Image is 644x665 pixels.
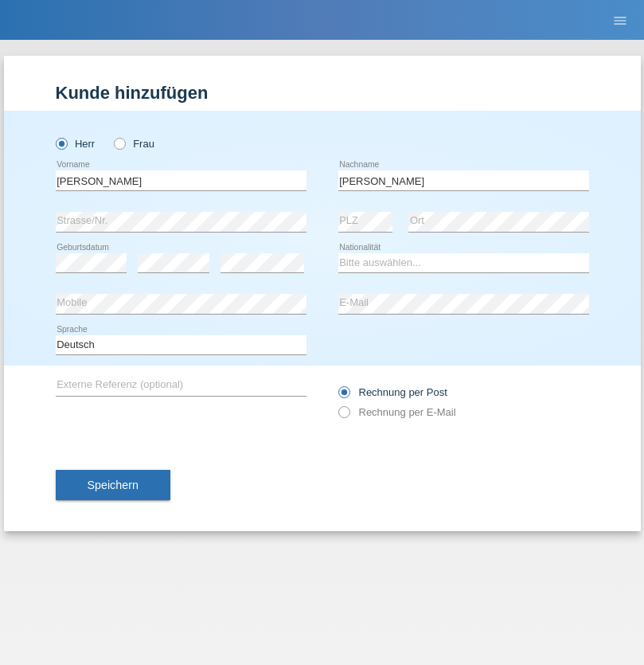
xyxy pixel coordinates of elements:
input: Rechnung per Post [338,386,349,406]
i: menu [612,13,628,29]
h1: Kunde hinzufügen [56,83,589,103]
button: Speichern [56,470,170,500]
input: Herr [56,138,66,148]
label: Frau [114,138,154,150]
input: Frau [114,138,124,148]
a: menu [604,15,636,25]
input: Rechnung per E-Mail [338,406,349,426]
span: Speichern [88,479,139,491]
label: Rechnung per E-Mail [338,406,456,418]
label: Rechnung per Post [338,386,447,398]
label: Herr [56,138,96,150]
